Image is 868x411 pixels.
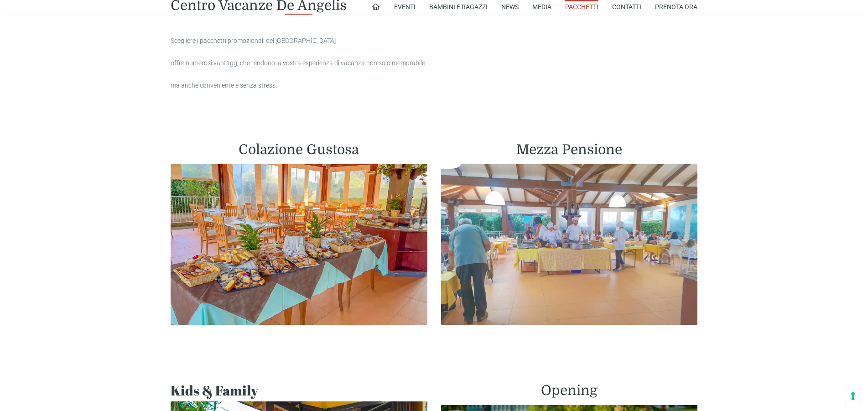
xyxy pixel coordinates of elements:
[171,58,427,68] p: offre numerosi vantaggi che rendono la vostra esperienza di vacanza non solo memorabile,
[845,388,861,404] button: Le tue preferenze relative al consenso per le tecnologie di tracciamento
[171,164,427,325] img: Colazioni1920x1080
[441,382,698,399] h2: Opening
[171,382,427,399] h2: Kids & Family
[171,141,427,158] h2: Colazione Gustosa
[441,141,698,158] h2: Mezza Pensione
[171,36,427,46] p: Scegliere i pacchetti promozionali del [GEOGRAPHIC_DATA]
[441,164,698,325] img: FoodAcademy1920x1280
[171,81,427,90] p: ma anche conveniente e senza stress.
